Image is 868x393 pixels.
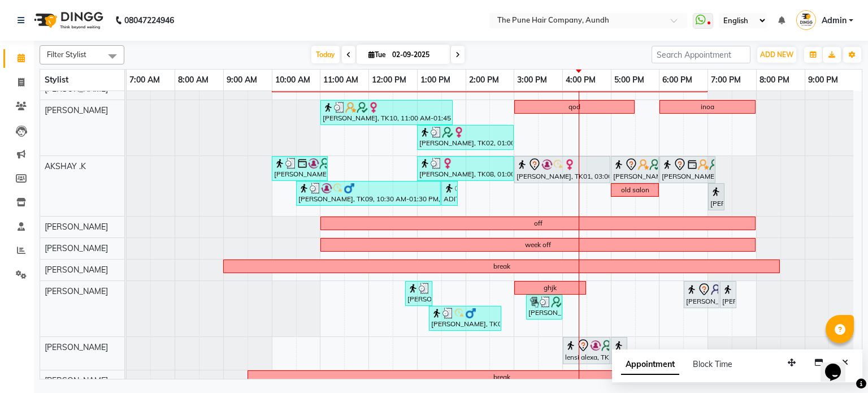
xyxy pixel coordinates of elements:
[45,243,108,253] span: [PERSON_NAME]
[544,283,557,293] div: ghjk
[796,10,816,30] img: Admin
[45,75,68,85] span: Stylist
[514,72,550,88] a: 3:00 PM
[47,50,86,59] span: Filter Stylist
[320,72,361,88] a: 11:00 AM
[389,46,445,63] input: 2025-09-02
[708,72,744,88] a: 7:00 PM
[442,183,457,204] div: ADITYA, TK16, 01:30 PM-01:50 PM, [PERSON_NAME] Crafting
[757,47,796,63] button: ADD NEW
[124,5,174,36] b: 08047224946
[45,286,108,296] span: [PERSON_NAME]
[568,102,580,112] div: qod
[709,185,723,209] div: [PERSON_NAME], TK11, 07:00 PM-07:20 PM, [PERSON_NAME] Crafting
[45,265,108,275] span: [PERSON_NAME]
[45,342,108,352] span: [PERSON_NAME]
[45,375,108,386] span: [PERSON_NAME]
[127,72,163,88] a: 7:00 AM
[224,72,260,88] a: 9:00 AM
[369,72,409,88] a: 12:00 PM
[534,218,542,228] div: off
[693,359,732,369] span: Block Time
[466,72,502,88] a: 2:00 PM
[685,283,718,306] div: [PERSON_NAME], TK14, 06:30 PM-07:15 PM, Cut [DEMOGRAPHIC_DATA] (Sr.stylist)
[297,183,440,204] div: [PERSON_NAME], TK09, 10:30 AM-01:30 PM, Global Highlight - Majirel Highlights Long
[563,72,598,88] a: 4:00 PM
[822,15,847,27] span: Admin
[612,339,626,362] div: lensi alexa, TK07, 05:00 PM-05:15 PM, Threading - Eyebrow
[430,308,500,329] div: [PERSON_NAME], TK05, 01:15 PM-02:45 PM, Global Color - Inoa Global [DEMOGRAPHIC_DATA]
[612,158,658,182] div: [PERSON_NAME], TK13, 05:00 PM-06:00 PM, Hair wash & blow dry - long
[45,161,86,171] span: AKSHAY .K
[45,84,108,94] span: [PERSON_NAME]
[652,46,750,63] input: Search Appointment
[493,261,510,271] div: break
[564,339,609,362] div: lensi alexa, TK07, 04:00 PM-05:00 PM, Pedicure - Premium
[621,355,679,375] span: Appointment
[515,158,609,182] div: [PERSON_NAME], TK01, 03:00 PM-05:00 PM, Hair Color [PERSON_NAME] Touchup 2 Inch
[45,105,108,115] span: [PERSON_NAME]
[418,158,513,179] div: [PERSON_NAME], TK08, 01:00 PM-03:00 PM, Hair Color [PERSON_NAME] Touchup 4 Inch
[418,72,453,88] a: 1:00 PM
[311,46,340,63] span: Today
[273,158,327,179] div: [PERSON_NAME], TK12, 10:00 AM-11:10 AM, Cut [DEMOGRAPHIC_DATA] (Expert)
[721,283,735,306] div: [PERSON_NAME], TK14, 07:15 PM-07:30 PM, Additional Hair Wash ([DEMOGRAPHIC_DATA])
[322,102,452,123] div: [PERSON_NAME], TK10, 11:00 AM-01:45 PM, Hair Color [PERSON_NAME] Touchup 2 Inch,Blow dry medium
[527,296,561,318] div: [PERSON_NAME], TK19, 03:15 PM-04:00 PM, Cut [DEMOGRAPHIC_DATA] (Sr.stylist)
[821,348,857,382] iframe: chat widget
[45,222,108,232] span: [PERSON_NAME]
[611,72,647,88] a: 5:00 PM
[757,72,792,88] a: 8:00 PM
[525,240,551,250] div: week off
[272,72,313,88] a: 10:00 AM
[805,72,841,88] a: 9:00 PM
[366,50,389,59] span: Tue
[760,50,793,59] span: ADD NEW
[701,102,714,112] div: inoa
[29,5,106,36] img: logo
[661,158,714,182] div: [PERSON_NAME], TK11, 06:00 PM-07:10 PM, Cut [DEMOGRAPHIC_DATA] (Expert)
[621,185,649,195] div: old salon
[406,283,431,304] div: [PERSON_NAME], TK05, 12:45 PM-01:20 PM, Cut [DEMOGRAPHIC_DATA] (Sr.stylist)
[493,372,510,382] div: break
[659,72,695,88] a: 6:00 PM
[175,72,211,88] a: 8:00 AM
[418,127,513,148] div: [PERSON_NAME], TK02, 01:00 PM-03:00 PM, Hair Color [PERSON_NAME] Touchup 2 Inch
